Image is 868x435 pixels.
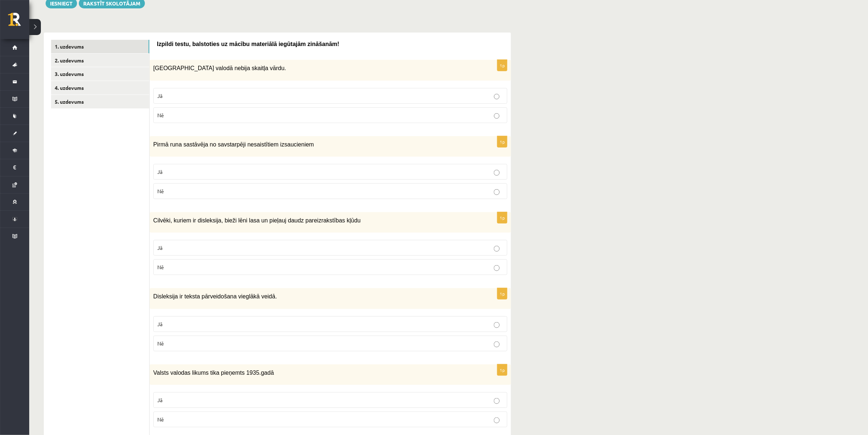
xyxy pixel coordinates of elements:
[153,65,286,71] span: [GEOGRAPHIC_DATA] valodā nebija skaitļa vārdu.
[494,113,500,119] input: Nē
[157,188,164,194] span: Nē
[497,60,507,71] p: 1p
[153,217,361,224] span: Cilvēki, kuriem ir disleksija, bieži lēni lasa un pieļauj daudz pareizrakstības kļūdu
[494,189,500,195] input: Nē
[157,41,339,47] span: Izpildi testu, balstoties uz mācību materiālā iegūtajām zināšanām!
[157,264,164,270] span: Nē
[494,170,500,176] input: Jā
[51,67,149,81] a: 3. uzdevums
[157,321,162,327] span: Jā
[51,81,149,95] a: 4. uzdevums
[157,168,162,175] span: Jā
[494,398,500,404] input: Jā
[157,244,162,251] span: Jā
[494,341,500,347] input: Nē
[157,416,164,423] span: Nē
[497,288,507,299] p: 1p
[494,322,500,328] input: Jā
[497,212,507,224] p: 1p
[51,40,149,53] a: 1. uzdevums
[153,293,277,299] span: Disleksija ir teksta pārveidošana vieglākā veidā.
[497,136,507,148] p: 1p
[494,94,500,100] input: Jā
[157,112,164,118] span: Nē
[494,417,500,423] input: Nē
[153,370,274,376] span: Valsts valodas likums tika pieņemts 1935.gadā
[153,141,314,148] span: Pirmā runa sastāvēja no savstarpēji nesaistītiem izsaucieniem
[494,265,500,271] input: Nē
[8,13,29,31] a: Rīgas 1. Tālmācības vidusskola
[497,364,507,376] p: 1p
[494,246,500,252] input: Jā
[157,92,162,99] span: Jā
[51,95,149,108] a: 5. uzdevums
[157,340,164,347] span: Nē
[157,397,162,403] span: Jā
[51,54,149,67] a: 2. uzdevums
